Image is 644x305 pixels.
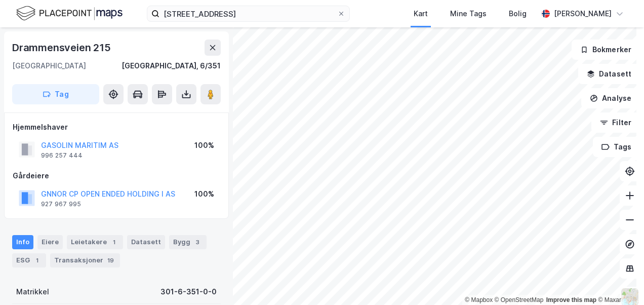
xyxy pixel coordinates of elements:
div: Hjemmelshaver [13,121,220,133]
button: Bokmerker [572,40,640,60]
div: Kart [414,8,428,20]
div: 100% [194,188,214,200]
div: [GEOGRAPHIC_DATA], 6/351 [122,60,221,72]
div: Datasett [127,235,165,249]
div: Eiere [37,235,63,249]
div: Kontrollprogram for chat [593,256,644,305]
a: OpenStreetMap [495,296,544,303]
div: Bygg [169,235,207,249]
a: Mapbox [465,296,493,303]
div: Drammensveien 215 [12,40,113,56]
div: ESG [12,253,46,268]
div: [PERSON_NAME] [554,8,612,20]
div: Bolig [509,8,527,20]
button: Tag [12,84,99,104]
div: 100% [194,139,214,151]
div: 3 [192,237,203,247]
div: 301-6-351-0-0 [160,286,217,298]
div: Matrikkel [16,286,49,298]
div: Mine Tags [450,8,487,20]
input: Søk på adresse, matrikkel, gårdeiere, leietakere eller personer [159,6,337,21]
iframe: Chat Widget [593,256,644,305]
div: Leietakere [67,235,123,249]
div: 927 967 995 [41,200,81,208]
button: Analyse [581,88,640,108]
button: Datasett [578,64,640,84]
img: logo.f888ab2527a4732fd821a326f86c7f29.svg [16,5,123,22]
div: 1 [109,237,119,247]
div: Transaksjoner [50,253,120,268]
div: 996 257 444 [41,151,83,160]
div: 19 [105,255,116,265]
div: [GEOGRAPHIC_DATA] [12,60,86,72]
button: Filter [591,112,640,133]
div: Gårdeiere [13,170,220,182]
div: Info [12,235,33,249]
div: 1 [32,255,42,265]
a: Improve this map [546,296,596,303]
button: Tags [593,137,640,157]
